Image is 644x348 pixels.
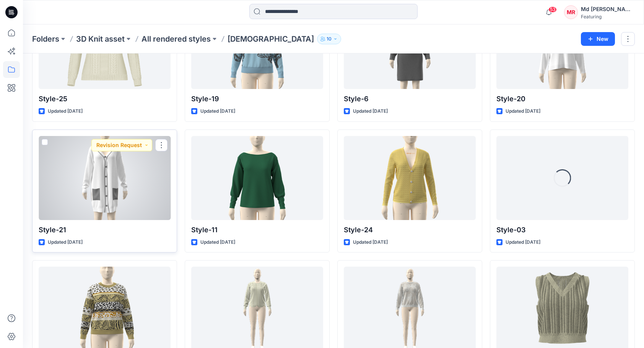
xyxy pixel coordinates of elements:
[353,107,388,115] p: Updated [DATE]
[191,225,323,235] p: Style-11
[48,107,83,115] p: Updated [DATE]
[191,136,323,220] a: Style-11
[548,6,557,13] span: 53
[581,32,615,46] button: New
[48,238,83,246] p: Updated [DATE]
[506,107,540,115] p: Updated [DATE]
[317,34,341,44] button: 10
[39,94,171,104] p: Style-25
[327,35,332,43] p: 10
[581,14,634,19] div: Featuring
[32,34,59,44] a: Folders
[344,225,476,235] p: Style-24
[581,5,634,14] div: Md [PERSON_NAME][DEMOGRAPHIC_DATA]
[564,5,578,19] div: MR
[200,238,235,246] p: Updated [DATE]
[344,136,476,220] a: Style-24
[506,238,540,246] p: Updated [DATE]
[496,94,628,104] p: Style-20
[496,225,628,235] p: Style-03
[141,34,211,44] a: All rendered styles
[191,94,323,104] p: Style-19
[39,225,171,235] p: Style-21
[344,94,476,104] p: Style-6
[200,107,235,115] p: Updated [DATE]
[353,238,388,246] p: Updated [DATE]
[76,34,125,44] a: 3D Knit asset
[39,136,171,220] a: Style-21
[228,34,314,44] p: [DEMOGRAPHIC_DATA]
